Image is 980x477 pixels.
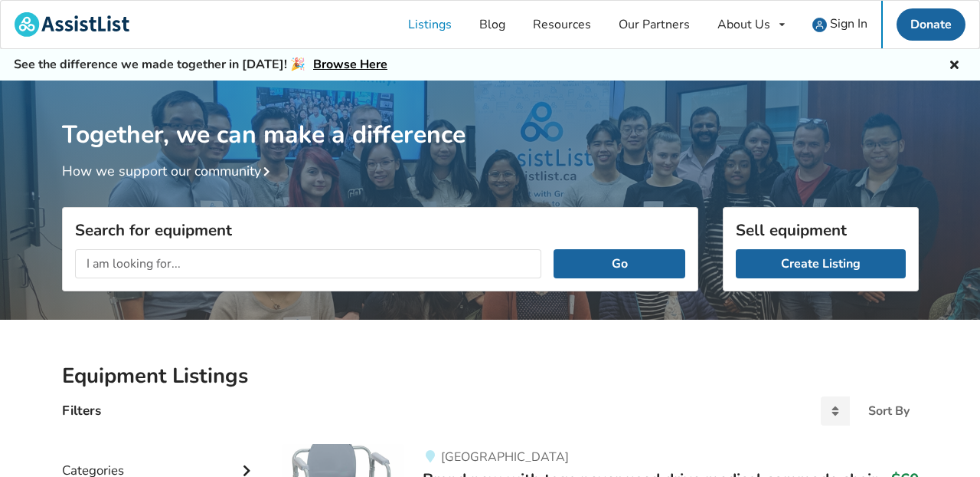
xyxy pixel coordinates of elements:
a: Resources [519,1,605,48]
a: Listings [394,1,465,48]
h3: Sell equipment [736,220,906,240]
a: Browse Here [313,56,387,73]
a: How we support our community [62,162,276,180]
h4: Filters [62,402,101,419]
span: [GEOGRAPHIC_DATA] [441,449,569,465]
h3: Search for equipment [75,220,685,240]
h2: Equipment Listings [62,363,919,390]
h1: Together, we can make a difference [62,81,919,150]
span: Sign In [830,15,867,32]
a: Blog [465,1,519,48]
img: assistlist-logo [15,12,129,37]
button: Go [554,249,684,278]
div: About Us [717,18,770,31]
a: Our Partners [605,1,704,48]
a: Create Listing [736,249,906,278]
a: Donate [897,8,965,41]
img: user icon [812,18,827,32]
h5: See the difference we made together in [DATE]! 🎉 [14,57,387,73]
a: user icon Sign In [799,1,881,48]
div: Sort By [868,405,910,417]
input: I am looking for... [75,249,542,278]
